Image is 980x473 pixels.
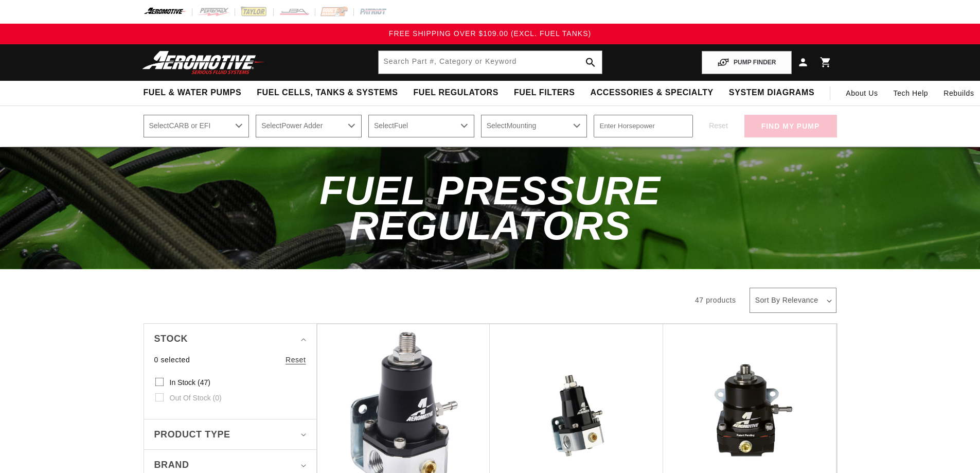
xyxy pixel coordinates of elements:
[257,87,398,98] span: Fuel Cells, Tanks & Systems
[368,115,474,137] select: Fuel
[256,115,362,137] select: Power Adder
[154,324,306,354] summary: Stock (0 selected)
[286,354,306,365] a: Reset
[591,87,714,98] span: Accessories & Specialty
[170,378,210,387] span: In stock (47)
[894,87,929,99] span: Tech Help
[154,354,190,365] span: 0 selected
[136,81,250,105] summary: Fuel & Water Pumps
[702,51,791,74] button: PUMP FINDER
[154,419,306,450] summary: Product type (0 selected)
[154,458,189,472] span: Brand
[144,87,242,98] span: Fuel & Water Pumps
[139,50,268,75] img: Aeromotive
[481,115,587,137] select: Mounting
[695,296,736,304] span: 47 products
[144,115,250,137] select: CARB or EFI
[838,81,885,106] a: About Us
[405,81,506,105] summary: Fuel Regulators
[943,87,974,99] span: Rebuilds
[170,393,222,402] span: Out of stock (0)
[506,81,583,105] summary: Fuel Filters
[413,87,498,98] span: Fuel Regulators
[846,89,878,97] span: About Us
[729,87,814,98] span: System Diagrams
[379,51,602,74] input: Search by Part Number, Category or Keyword
[514,87,575,98] span: Fuel Filters
[579,51,602,74] button: search button
[389,29,591,38] span: FREE SHIPPING OVER $109.00 (EXCL. FUEL TANKS)
[721,81,822,105] summary: System Diagrams
[154,331,188,346] span: Stock
[154,427,230,442] span: Product type
[583,81,721,105] summary: Accessories & Specialty
[319,168,660,248] span: Fuel Pressure Regulators
[594,115,693,137] input: Enter Horsepower
[249,81,405,105] summary: Fuel Cells, Tanks & Systems
[886,81,936,106] summary: Tech Help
